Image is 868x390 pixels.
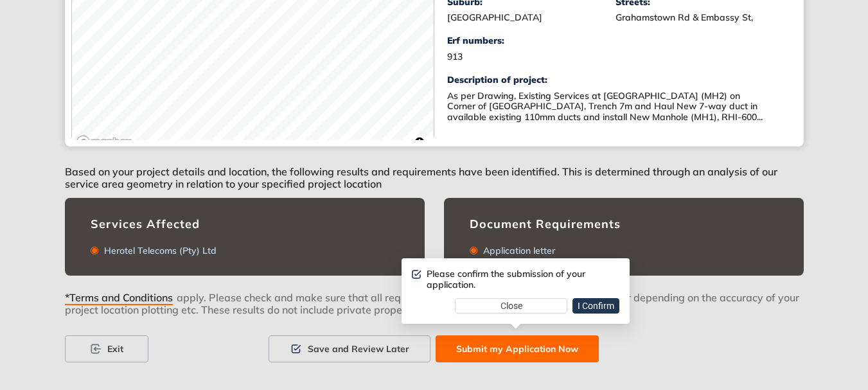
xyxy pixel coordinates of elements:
[447,51,616,62] div: 913
[456,342,578,356] span: Submit my Application Now
[308,342,409,356] span: Save and Review Later
[447,75,784,85] div: Description of project:
[757,111,763,123] span: ...
[447,12,616,23] div: [GEOGRAPHIC_DATA]
[65,292,173,305] span: *Terms and Conditions
[478,245,555,256] div: Application letter
[99,245,217,256] div: Herotel Telecoms (Pty) Ltd
[65,146,804,198] div: Based on your project details and location, the following results and requirements have been iden...
[427,269,619,290] div: Please confirm the submission of your application.
[76,135,132,150] a: Mapbox logo
[447,90,757,123] span: As per Drawing, Existing Services at [GEOGRAPHIC_DATA] (MH2) on Corner of [GEOGRAPHIC_DATA], Tren...
[572,298,619,314] button: I Confirm
[447,35,616,46] div: Erf numbers:
[470,217,778,231] div: Document Requirements
[455,298,567,314] button: Close
[65,291,177,300] button: *Terms and Conditions
[91,217,399,231] div: Services Affected
[578,299,614,313] span: I Confirm
[500,299,522,313] span: Close
[269,335,430,362] button: Save and Review Later
[436,335,599,362] button: Submit my Application Now
[447,91,768,123] div: As per Drawing, Existing Services at Manhole (MH2) on Corner of Grahamstown Rd & Embassy St, Tren...
[107,342,123,356] span: Exit
[65,291,804,335] div: apply. Please check and make sure that all requirements have been met. Deviations may occur depen...
[616,12,784,23] div: Grahamstown Rd & Embassy St,
[65,335,148,362] button: Exit
[416,135,423,149] span: Toggle attribution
